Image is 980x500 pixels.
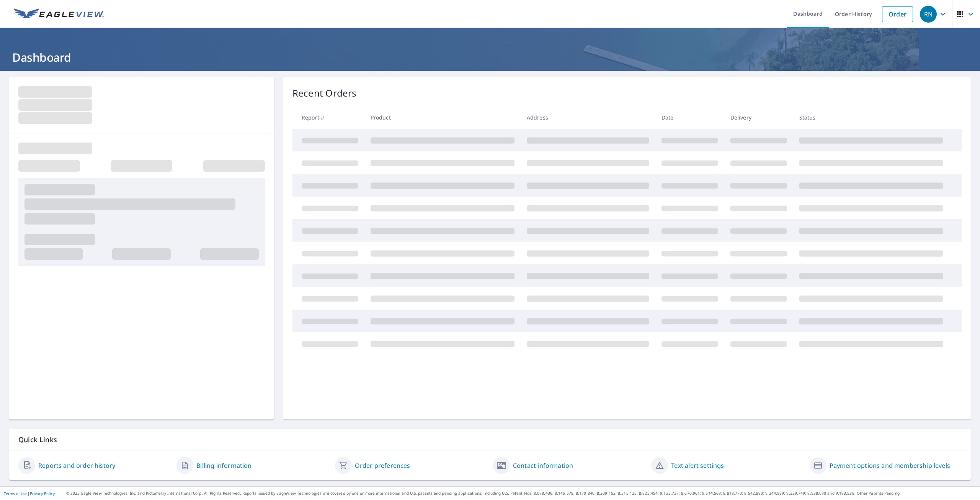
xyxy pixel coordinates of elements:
[14,8,104,20] img: EV Logo
[66,490,976,496] p: © 2025 Eagle View Technologies, Inc. and Pictometry International Corp. All Rights Reserved. Repo...
[655,106,724,129] th: Date
[364,106,521,129] th: Product
[292,106,364,129] th: Report #
[513,461,573,470] a: Contact information
[4,491,28,496] a: Terms of Use
[830,461,950,470] a: Payment options and membership levels
[30,491,55,496] a: Privacy Policy
[38,461,115,470] a: Reports and order history
[793,106,949,129] th: Status
[4,491,55,496] p: |
[9,49,971,65] h1: Dashboard
[671,461,724,470] a: Text alert settings
[355,461,410,470] a: Order preferences
[724,106,793,129] th: Delivery
[882,6,913,22] a: Order
[521,106,655,129] th: Address
[920,6,937,23] div: RN
[292,86,357,100] p: Recent Orders
[196,461,252,470] a: Billing information
[18,435,962,444] p: Quick Links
